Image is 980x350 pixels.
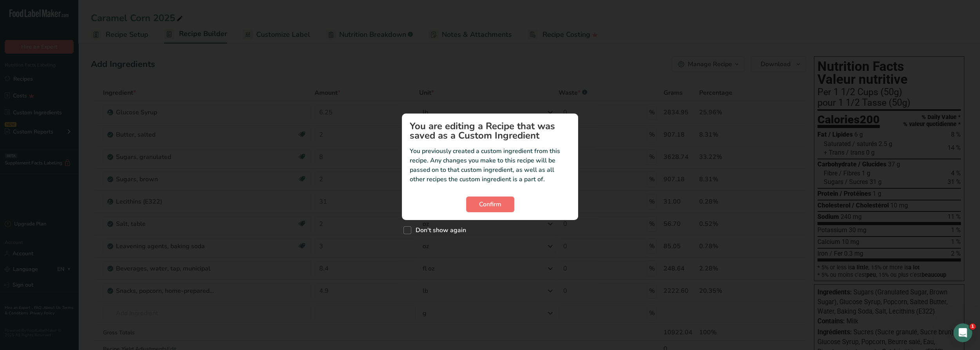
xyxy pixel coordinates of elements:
span: Confirm [479,200,501,209]
span: 1 [969,323,976,330]
span: Don't show again [411,226,466,234]
iframe: Intercom live chat [953,323,972,342]
button: Confirm [466,197,514,212]
h1: You are editing a Recipe that was saved as a Custom Ingredient [410,121,570,140]
p: You previously created a custom ingredient from this recipe. Any changes you make to this recipe ... [410,146,570,184]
